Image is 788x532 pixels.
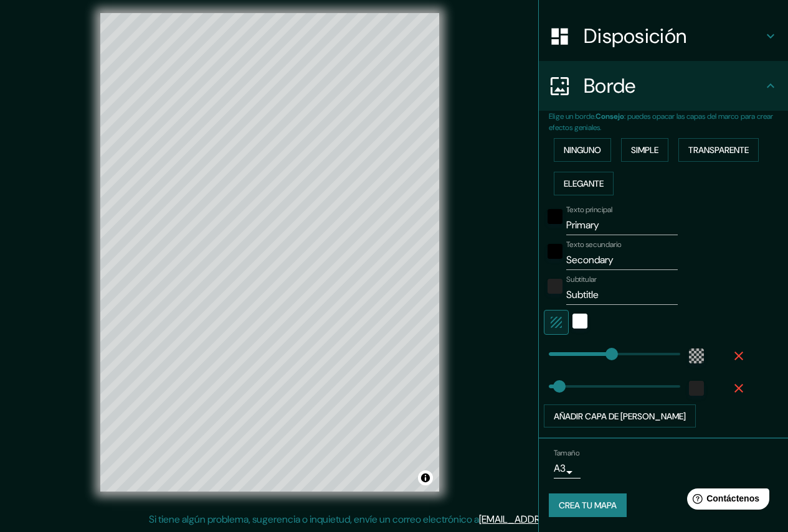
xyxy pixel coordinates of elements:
button: negro [548,244,563,259]
button: Simple [621,138,668,162]
font: Texto secundario [566,240,622,250]
button: color-222222 [689,381,704,396]
font: Ninguno [564,144,601,156]
font: Transparente [688,144,749,156]
font: Elige un borde. [549,111,596,121]
button: Añadir capa de [PERSON_NAME] [544,404,696,428]
button: Transparente [678,138,759,162]
button: Elegante [554,172,614,195]
iframe: Lanzador de widgets de ayuda [677,483,774,518]
font: Subtitular [566,274,597,284]
font: Crea tu mapa [559,500,617,511]
div: A3 [554,459,581,478]
font: : puedes opacar las capas del marco para crear efectos geniales. [549,111,773,133]
font: Texto principal [566,205,612,215]
font: Si tiene algún problema, sugerencia o inquietud, envíe un correo electrónico a [149,513,479,526]
button: color-55555544 [689,348,704,363]
button: Crea tu mapa [549,493,627,517]
div: Borde [539,61,788,111]
div: Disposición [539,11,788,61]
font: Consejo [596,111,624,121]
a: [EMAIL_ADDRESS][DOMAIN_NAME] [479,513,633,526]
font: Borde [584,73,636,99]
button: negro [548,209,563,224]
font: Tamaño [554,449,579,459]
button: blanco [572,314,587,329]
font: Simple [631,144,658,156]
button: Ninguno [554,138,611,162]
button: color-222222 [548,279,563,294]
font: Elegante [564,178,604,189]
font: A3 [554,462,566,475]
button: Activar o desactivar atribución [418,470,433,485]
font: Disposición [584,23,686,49]
font: Añadir capa de [PERSON_NAME] [554,411,686,422]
